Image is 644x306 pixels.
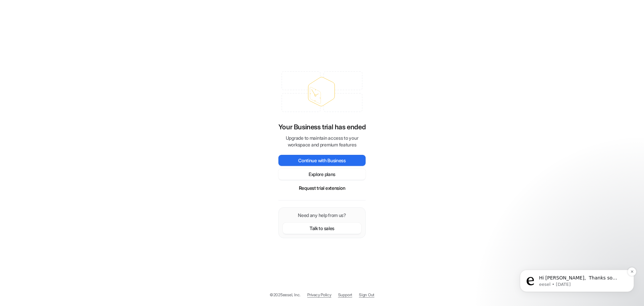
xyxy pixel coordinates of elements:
[15,48,26,59] img: Profile image for eesel
[118,40,126,49] button: Dismiss notification
[510,227,644,303] iframe: Intercom notifications message
[278,122,366,132] p: Your Business trial has ended
[29,54,116,60] p: Message from eesel, sent 1d ago
[278,182,366,193] button: Request trial extension
[359,292,374,298] a: Sign Out
[270,292,301,298] p: © 2025 eesel, Inc.
[283,223,361,234] button: Talk to sales
[338,292,352,298] span: Support
[278,135,366,148] p: Upgrade to maintain access to your workspace and premium features
[283,212,361,219] p: Need any help from us?
[307,292,331,298] a: Privacy Policy
[278,169,366,180] button: Explore plans
[278,155,366,166] button: Continue with Business
[29,47,116,54] p: Hi [PERSON_NAME], ​ Thanks so much for your review on G2. We really appreciate it and saw it live...
[10,42,124,64] div: message notification from eesel, 1d ago. Hi Damian, ​ Thanks so much for your review on G2. We re...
